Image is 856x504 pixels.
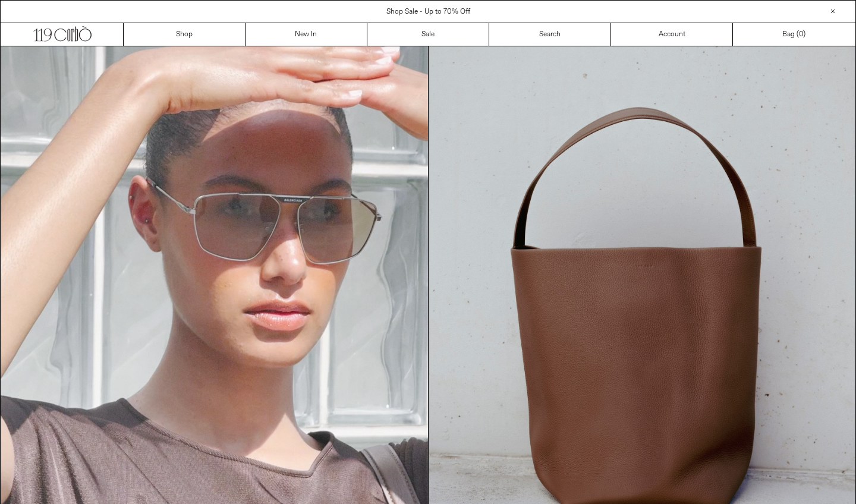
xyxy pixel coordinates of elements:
span: 0 [799,30,803,39]
a: Bag () [733,23,855,46]
span: ) [799,29,805,40]
a: New In [246,23,367,46]
a: Search [489,23,611,46]
a: Account [611,23,733,46]
a: Shop Sale - Up to 70% Off [386,7,470,17]
a: Shop [124,23,246,46]
a: Sale [367,23,489,46]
